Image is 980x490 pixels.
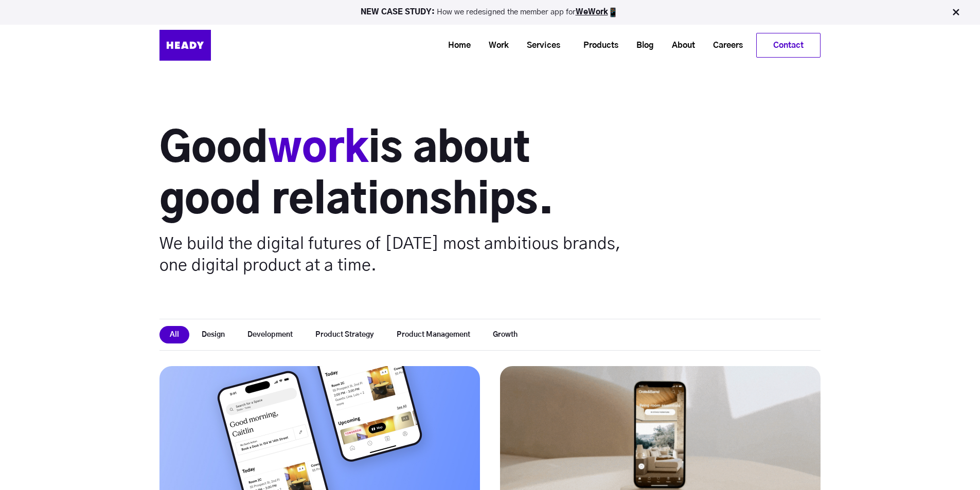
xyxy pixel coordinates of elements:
[191,326,235,343] button: Design
[757,33,820,57] a: Contact
[305,326,384,343] button: Product Strategy
[623,36,659,55] a: Blog
[514,36,565,55] a: Services
[5,7,975,17] p: How we redesigned the member app for
[571,36,623,55] a: Products
[159,233,622,276] p: We build the digital futures of [DATE] most ambitious brands, one digital product at a time.
[576,8,608,16] a: WeWork
[951,7,961,17] img: Close Bar
[659,36,700,55] a: About
[435,36,476,55] a: Home
[237,326,303,343] button: Development
[159,30,211,61] img: Heady_Logo_Web-01 (1)
[608,7,618,17] img: app emoji
[237,33,821,58] div: Navigation Menu
[386,326,480,343] button: Product Management
[483,326,528,343] button: Growth
[159,124,622,227] h1: Good is about good relationships.
[700,36,748,55] a: Careers
[159,326,189,343] button: All
[476,36,514,55] a: Work
[361,8,437,16] strong: NEW CASE STUDY:
[268,129,368,170] span: work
